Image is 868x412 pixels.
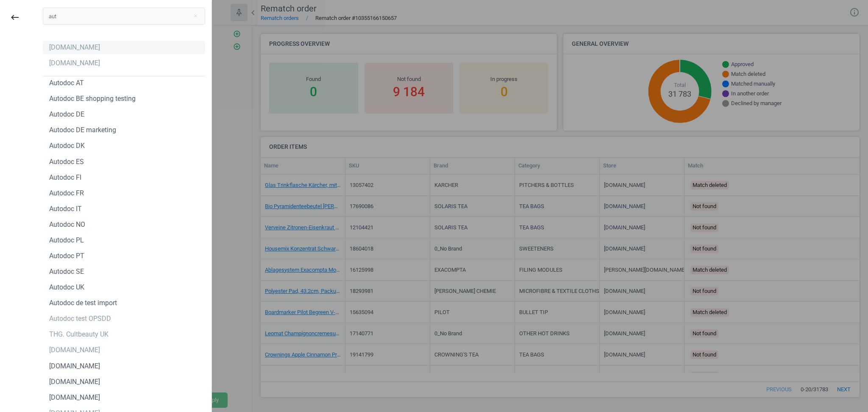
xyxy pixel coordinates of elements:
[49,78,84,88] div: Autodoc AT
[5,8,25,28] button: keyboard_backspace
[49,251,84,261] div: Autodoc PT
[49,125,116,135] div: Autodoc DE marketing
[43,8,205,25] input: Search campaign
[49,314,111,323] div: Autodoc test OPSDD
[49,94,136,103] div: Autodoc BE shopping testing
[49,298,117,308] div: Autodoc de test import
[49,330,108,339] div: THG. Cultbeauty UK
[49,393,100,402] div: [DOMAIN_NAME]
[49,141,85,150] div: Autodoc DK
[49,173,81,182] div: Autodoc FI
[49,157,84,167] div: Autodoc ES
[10,12,20,22] i: keyboard_backspace
[49,283,84,292] div: Autodoc UK
[49,345,100,355] div: [DOMAIN_NAME]
[49,58,100,68] div: [DOMAIN_NAME]
[49,220,85,229] div: Autodoc NO
[49,377,100,387] div: [DOMAIN_NAME]
[189,12,202,20] button: Close
[49,110,84,119] div: Autodoc DE
[49,189,84,198] div: Autodoc FR
[49,267,84,276] div: Autodoc SE
[49,204,82,214] div: Autodoc IT
[49,362,100,371] div: [DOMAIN_NAME]
[49,236,84,245] div: Autodoc PL
[49,43,100,52] div: [DOMAIN_NAME]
